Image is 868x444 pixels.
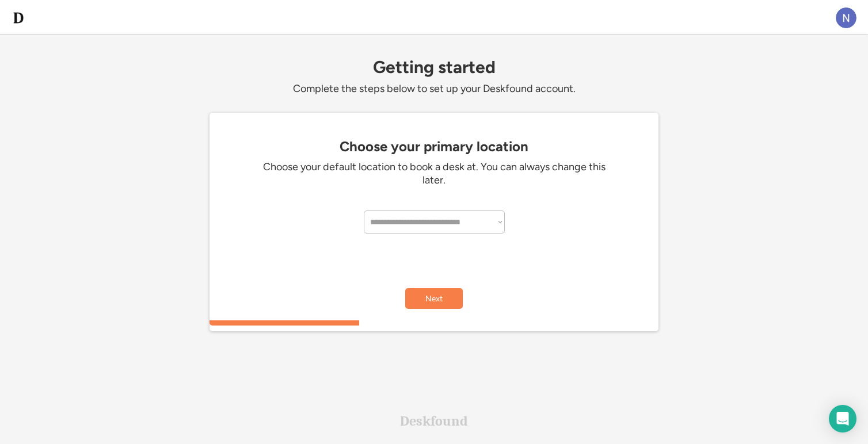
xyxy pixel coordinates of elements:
[215,139,653,155] div: Choose your primary location
[210,82,658,95] div: Complete the steps below to set up your Deskfound account.
[836,7,856,28] img: ACg8ocL3vNyoXODf5Vl-5jN4XlJJ8hGXoUO5sEb98ClT_rNL6OeKxw=s96-c
[212,320,661,326] div: 33.3333333333333%
[405,288,463,309] button: Next
[400,414,468,428] div: Deskfound
[12,11,25,25] img: d-whitebg.png
[210,58,658,76] div: Getting started
[261,160,607,187] div: Choose your default location to book a desk at. You can always change this later.
[829,405,856,432] div: Open Intercom Messenger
